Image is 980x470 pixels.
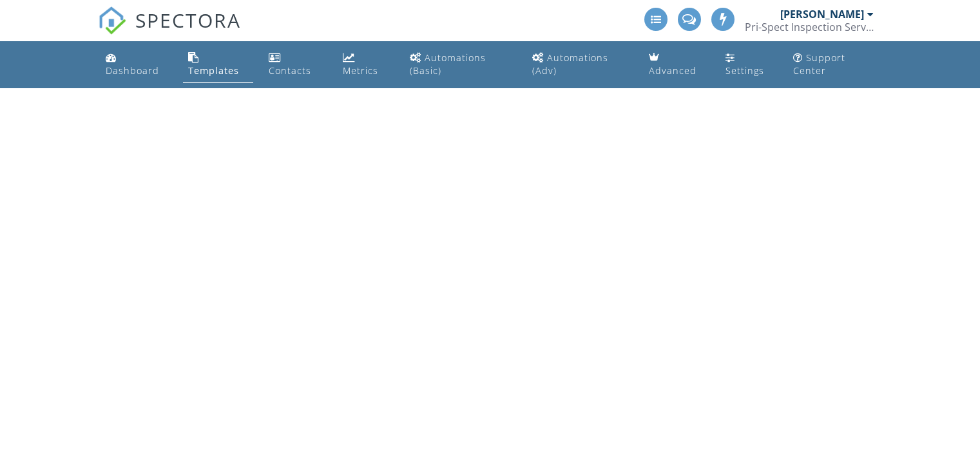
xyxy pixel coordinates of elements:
img: The Best Home Inspection Software - Spectora [98,6,126,35]
div: [PERSON_NAME] [780,8,864,21]
a: SPECTORA [98,17,241,44]
a: Metrics [338,46,394,83]
div: Dashboard [106,64,159,77]
a: Settings [720,46,778,83]
div: Automations (Basic) [410,52,486,77]
a: Dashboard [101,46,173,83]
div: Settings [725,64,764,77]
div: Templates [188,64,239,77]
div: Contacts [269,64,311,77]
a: Contacts [264,46,327,83]
div: Support Center [793,52,845,77]
a: Support Center [788,46,879,83]
div: Pri-Spect Inspection Services [745,21,874,33]
div: Automations (Adv) [532,52,608,77]
div: Advanced [649,64,697,77]
span: SPECTORA [135,6,241,33]
a: Templates [183,46,253,83]
a: Automations (Basic) [405,46,517,83]
a: Automations (Advanced) [527,46,633,83]
div: Metrics [343,64,378,77]
a: Advanced [644,46,710,83]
